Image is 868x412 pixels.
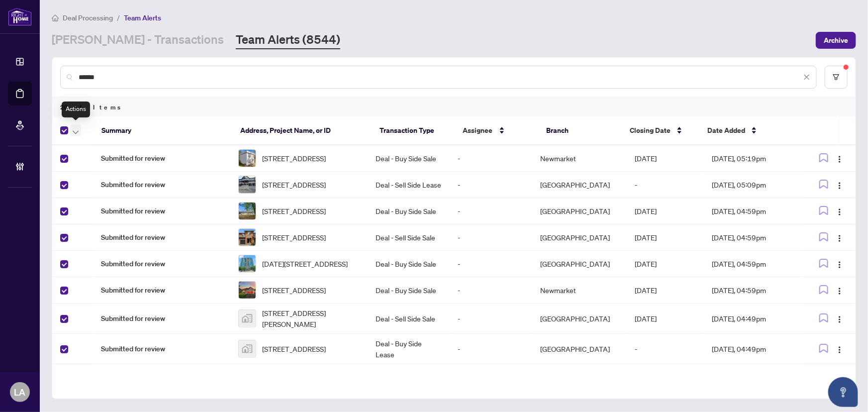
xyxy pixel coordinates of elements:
img: thumbnail-img [239,229,256,246]
span: Submitted for review [101,343,222,354]
td: Deal - Buy Side Sale [368,277,450,304]
span: home [52,14,59,21]
span: Submitted for review [101,313,222,324]
td: Deal - Sell Side Sale [368,304,450,334]
td: Deal - Buy Side Sale [368,198,450,224]
td: - [450,251,533,277]
td: Deal - Buy Side Sale [368,145,450,172]
td: [DATE], 04:59pm [704,224,803,251]
td: Deal - Buy Side Sale [368,251,450,277]
img: Logo [836,155,844,163]
img: Logo [836,234,844,242]
span: [STREET_ADDRESS] [262,232,326,243]
td: Deal - Buy Side Lease [368,334,450,364]
td: [DATE], 05:19pm [704,145,803,172]
td: Newmarket [532,277,627,304]
button: Logo [832,310,848,326]
td: [DATE], 04:59pm [704,277,803,304]
span: [STREET_ADDRESS] [262,343,326,354]
img: thumbnail-img [239,150,256,167]
td: [GEOGRAPHIC_DATA] [532,198,627,224]
img: Logo [836,346,844,354]
span: Submitted for review [101,258,222,269]
td: [GEOGRAPHIC_DATA] [532,224,627,251]
td: Deal - Sell Side Lease [368,172,450,198]
span: Submitted for review [101,179,222,190]
button: Logo [832,341,848,357]
td: [DATE], 04:49pm [704,334,803,364]
button: Logo [832,177,848,193]
span: Deal Processing [63,13,113,22]
span: Submitted for review [101,232,222,243]
td: - [627,334,704,364]
span: Submitted for review [101,285,222,296]
th: Closing Date [622,116,700,145]
td: [DATE], 04:59pm [704,198,803,224]
button: Logo [832,229,848,245]
td: [DATE], 04:59pm [704,251,803,277]
a: [PERSON_NAME] - Transactions [52,31,224,49]
td: [DATE] [627,277,704,304]
button: Archive [816,32,856,49]
td: - [450,334,533,364]
button: Open asap [828,377,858,407]
span: Submitted for review [101,153,222,164]
td: - [450,145,533,172]
span: [STREET_ADDRESS] [262,206,326,216]
td: - [450,198,533,224]
button: filter [825,66,848,89]
img: Logo [836,182,844,190]
div: Actions [62,102,90,117]
th: Transaction Type [372,116,455,145]
td: [DATE] [627,198,704,224]
img: thumbnail-img [239,255,256,272]
th: Address, Project Name, or ID [232,116,372,145]
td: [GEOGRAPHIC_DATA] [532,251,627,277]
img: logo [8,7,32,26]
span: [STREET_ADDRESS] [262,285,326,296]
img: Logo [836,315,844,323]
button: Logo [832,256,848,272]
img: Logo [836,261,844,269]
td: [DATE] [627,304,704,334]
td: [DATE], 05:09pm [704,172,803,198]
img: Logo [836,287,844,295]
td: [GEOGRAPHIC_DATA] [532,172,627,198]
th: Summary [94,116,233,145]
span: close [803,74,810,81]
img: thumbnail-img [239,310,256,327]
span: Submitted for review [101,206,222,216]
li: / [117,12,120,23]
span: [STREET_ADDRESS] [262,179,326,190]
span: [STREET_ADDRESS][PERSON_NAME] [262,308,360,329]
button: Logo [832,203,848,219]
img: thumbnail-img [239,203,256,219]
th: Branch [538,116,622,145]
td: - [450,277,533,304]
td: [DATE], 04:49pm [704,304,803,334]
span: [DATE][STREET_ADDRESS] [262,258,348,269]
span: Assignee [463,125,493,136]
th: Assignee [455,116,539,145]
td: [GEOGRAPHIC_DATA] [532,334,627,364]
img: thumbnail-img [239,340,256,357]
a: Team Alerts (8544) [236,31,340,49]
span: Closing Date [630,125,671,136]
span: filter [833,74,840,81]
img: thumbnail-img [239,176,256,193]
td: Deal - Sell Side Sale [368,224,450,251]
img: Logo [836,208,844,216]
td: [GEOGRAPHIC_DATA] [532,304,627,334]
span: Date Added [707,125,745,136]
td: - [627,172,704,198]
img: thumbnail-img [239,282,256,299]
td: [DATE] [627,251,704,277]
td: - [450,224,533,251]
span: Team Alerts [124,13,161,22]
button: Logo [832,282,848,298]
span: LA [14,385,26,399]
td: [DATE] [627,145,704,172]
span: Archive [824,32,848,48]
button: Logo [832,150,848,166]
td: [DATE] [627,224,704,251]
